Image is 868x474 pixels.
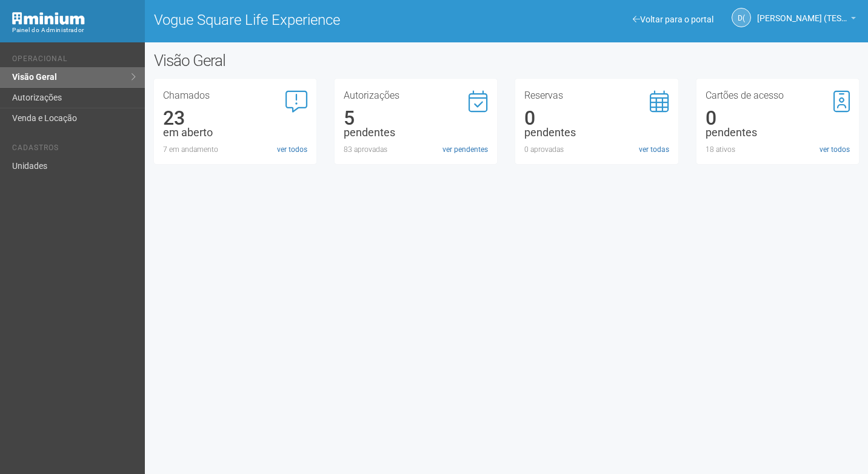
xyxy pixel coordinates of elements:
[442,144,488,155] a: ver pendentes
[163,91,307,100] h3: Chamados
[639,144,669,155] a: ver todas
[163,144,307,155] div: 7 em andamento
[524,113,669,123] div: 0
[820,144,850,155] a: ver todos
[344,113,488,123] div: 5
[12,143,136,156] li: Cadastros
[757,15,856,25] a: [PERSON_NAME] (TESTE - Supervisão)
[163,127,307,138] div: em aberto
[344,91,488,100] h3: Autorizações
[12,54,136,67] li: Operacional
[154,51,437,70] h2: Visão Geral
[344,127,488,138] div: pendentes
[524,127,669,138] div: pendentes
[12,12,85,25] img: Minium
[154,12,498,28] h1: Vogue Square Life Experience
[706,91,850,100] h3: Cartões de acesso
[524,91,669,100] h3: Reservas
[12,25,136,36] div: Painel do Administrador
[757,2,848,23] span: Diane (TESTE - Supervisão)
[706,144,850,155] div: 18 ativos
[524,144,669,155] div: 0 aprovadas
[163,113,307,123] div: 23
[732,8,751,27] a: D(
[277,144,307,155] a: ver todos
[344,144,488,155] div: 83 aprovadas
[706,127,850,138] div: pendentes
[706,113,850,123] div: 0
[633,15,713,24] a: Voltar para o portal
